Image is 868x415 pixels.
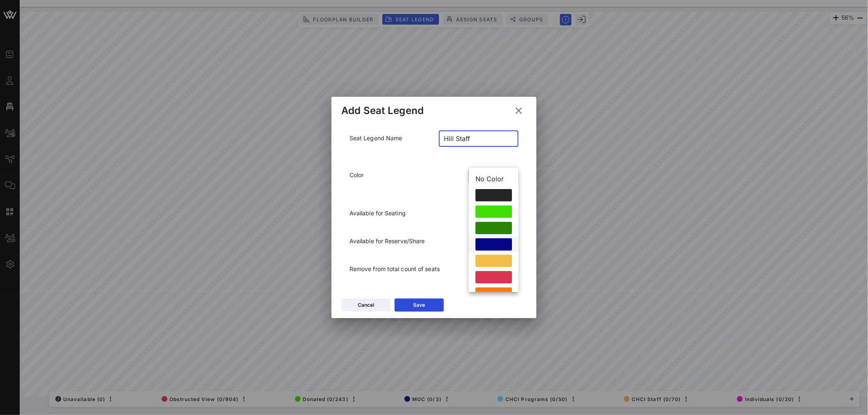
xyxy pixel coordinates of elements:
div: Cancel [358,301,374,309]
div: Color [345,162,464,199]
span: No Color [475,174,504,184]
button: Save [395,299,444,312]
div: Available for Seating [345,204,493,223]
div: Add Seat Legend [341,105,424,117]
div: Remove from total count of seats [345,260,493,278]
div: Available for Reserve/Share [345,232,493,251]
div: Seat Legend Name [345,125,434,162]
div: Save [413,301,425,309]
button: Cancel [341,299,391,312]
